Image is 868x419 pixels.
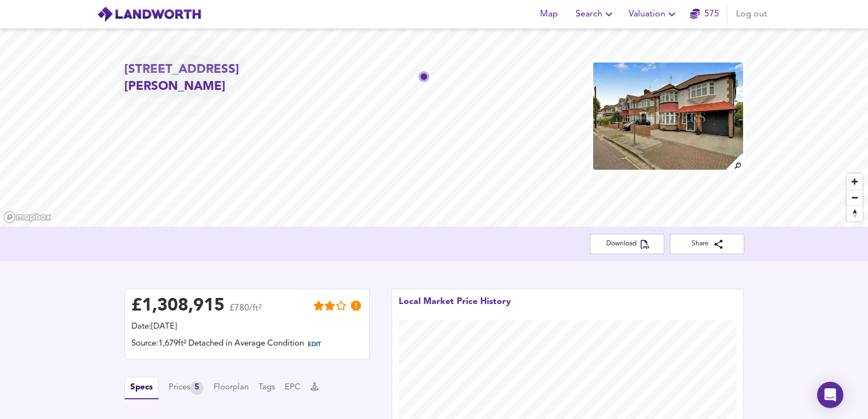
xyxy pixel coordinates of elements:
[124,61,323,96] h2: [STREET_ADDRESS][PERSON_NAME]
[258,382,275,394] button: Tags
[679,238,735,250] span: Share
[131,338,363,352] div: Source: 1,679ft² Detached in Average Condition
[131,298,225,314] div: £ 1,308,915
[629,7,679,22] span: Valuation
[124,377,159,399] button: Specs
[571,3,620,25] button: Search
[847,206,863,221] span: Reset bearing to north
[190,381,204,395] div: 5
[308,342,321,348] span: EDIT
[532,3,567,25] button: Map
[725,152,744,171] img: search
[169,381,204,395] div: Prices
[732,3,772,25] button: Log out
[229,304,262,320] span: £780/ft²
[131,321,363,333] div: Date: [DATE]
[736,7,767,22] span: Log out
[599,238,656,250] span: Download
[590,234,664,254] button: Download
[687,3,722,25] button: 575
[690,7,719,22] a: 575
[536,7,562,22] span: Map
[670,234,744,254] button: Share
[169,381,204,395] button: Prices5
[285,382,301,394] button: EPC
[97,6,202,22] img: logo
[214,382,249,394] button: Floorplan
[817,382,843,408] div: Open Intercom Messenger
[847,190,863,205] span: Zoom out
[847,205,863,221] button: Reset bearing to north
[3,211,51,223] a: Mapbox homepage
[847,190,863,205] button: Zoom out
[576,7,616,22] span: Search
[624,3,683,25] button: Valuation
[399,296,511,320] div: Local Market Price History
[847,174,863,190] button: Zoom in
[592,61,744,171] img: property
